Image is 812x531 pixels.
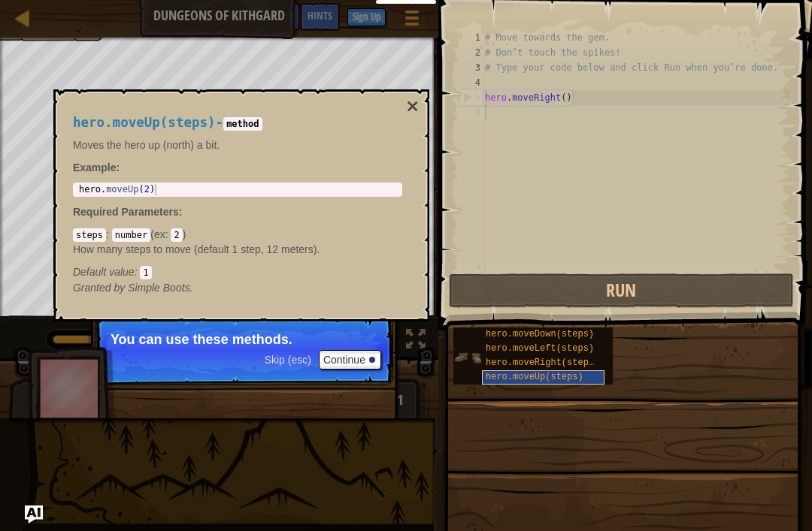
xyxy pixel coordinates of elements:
span: hero.moveUp(steps) [486,372,583,382]
button: Show game menu [393,3,431,38]
button: × [407,96,419,117]
span: ex [154,228,165,240]
span: : [106,228,112,240]
div: 6 [459,105,485,120]
button: Continue [319,350,381,370]
span: hero.moveDown(steps) [486,329,594,339]
code: method [223,117,262,131]
div: 2 [459,45,485,60]
em: Simple Boots. [73,282,193,294]
div: 3 [459,60,485,75]
button: Ask AI [25,505,43,523]
span: Skip (esc) [265,354,311,366]
span: : [135,266,141,278]
div: 4 [459,75,485,90]
code: number [112,228,150,242]
span: Hints [308,8,332,23]
div: 1 [459,30,485,45]
span: Ask AI [267,8,292,23]
span: hero.moveUp(steps) [73,115,216,130]
span: hero.moveLeft(steps) [486,343,594,354]
button: Ask AI [259,3,300,31]
button: Sign Up [347,8,386,26]
img: portrait.png [453,343,482,372]
span: : [165,228,171,240]
code: 1 [140,266,151,279]
code: steps [73,228,106,242]
span: hero.moveRight(steps) [486,358,599,368]
div: 5 [460,90,485,105]
span: Granted by [73,282,128,294]
span: : [179,206,183,218]
strong: : [73,161,120,173]
code: 2 [171,228,182,242]
p: You can use these methods. [111,332,377,347]
button: Run [449,273,794,308]
h4: - [73,116,402,130]
p: Moves the hero up (north) a bit. [73,137,402,152]
p: How many steps to move (default 1 step, 12 meters). [73,242,402,257]
span: Default value [73,266,135,278]
span: Required Parameters [73,206,179,218]
div: ( ) [73,227,402,279]
span: Example [73,161,117,173]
